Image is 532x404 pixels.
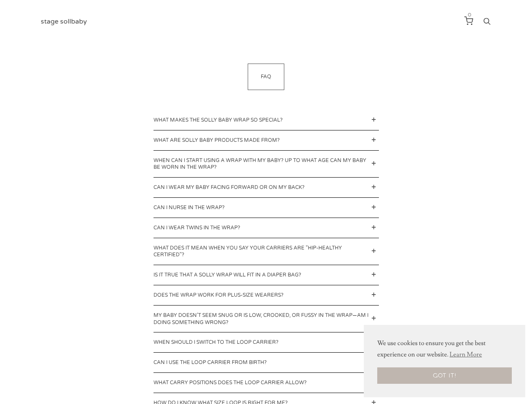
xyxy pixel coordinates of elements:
h2: CAN I NURSE IN THE WRAP? [154,198,379,218]
h2: CAN I USE THE LOOP CARRIER FROM BIRTH? [154,353,379,372]
a: stage sollbaby [41,13,87,30]
div: cookieconsent [364,325,525,397]
span: 0 [468,12,471,17]
span: We use cookies to ensure you get the best experience on our website. [377,338,512,361]
h2: CAN I WEAR TWINS IN THE WRAP? [154,218,379,238]
a: View Cart [460,12,476,29]
a: learn more about cookies [448,348,483,361]
h2: DOES THE WRAP WORK FOR PLUS-SIZE WEARERS? [154,285,379,305]
a: Search [483,20,491,27]
h2: IS IT TRUE THAT A SOLLY WRAP WILL FIT IN A DIAPER BAG? [154,265,379,285]
h2: FAQ [248,64,284,90]
h2: WHAT CARRY POSITIONS DOES THE LOOP CARRIER ALLOW? [154,373,379,393]
h2: WHEN CAN I START USING A WRAP WITH MY BABY? UP TO WHAT AGE CAN MY BABY BE WORN IN THE WRAP? [154,151,379,178]
h2: WHAT DOES IT MEAN WHEN YOU SAY YOUR CARRIERS ARE "HIP-HEALTHY CERTIFIED"? [154,238,379,265]
h2: CAN I WEAR MY BABY FACING FORWARD OR ON MY BACK? [154,178,379,197]
h2: WHAT ARE SOLLY BABY PRODUCTS MADE FROM? [154,130,379,150]
h2: WHEN SHOULD I SWITCH TO THE LOOP CARRIER? [154,332,379,352]
h2: WHAT MAKES THE SOLLY BABY WRAP SO SPECIAL? [154,110,379,130]
a: dismiss cookie message [377,367,512,384]
h2: MY BABY DOESN’T SEEM SNUG OR IS LOW, CROOKED, OR FUSSY IN THE WRAP—AM I DOING SOMETHING WRONG? [154,306,379,332]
